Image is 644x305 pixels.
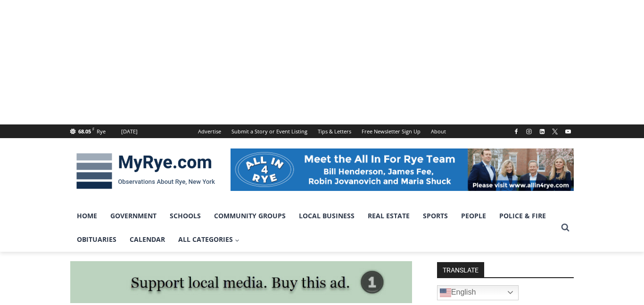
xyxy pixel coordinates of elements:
[231,148,574,191] img: All in for Rye
[104,204,163,228] a: Government
[178,234,239,245] span: All Categories
[313,124,356,138] a: Tips & Letters
[557,219,574,236] button: View Search Form
[193,124,451,138] nav: Secondary Navigation
[437,285,519,300] a: English
[292,204,361,228] a: Local Business
[356,124,426,138] a: Free Newsletter Sign Up
[426,124,451,138] a: About
[70,147,221,196] img: MyRye.com
[416,204,454,228] a: Sports
[172,228,246,251] a: All Categories
[78,128,91,135] span: 68.05
[123,228,172,251] a: Calendar
[92,126,94,132] span: F
[70,228,123,251] a: Obituaries
[70,204,104,228] a: Home
[454,204,493,228] a: People
[440,287,451,298] img: en
[493,204,553,228] a: Police & Fire
[537,126,548,137] a: Linkedin
[226,124,313,138] a: Submit a Story or Event Listing
[549,126,561,137] a: X
[121,127,138,136] div: [DATE]
[70,261,412,304] img: support local media, buy this ad
[562,126,574,137] a: YouTube
[523,126,535,137] a: Instagram
[437,262,484,277] strong: TRANSLATE
[361,204,416,228] a: Real Estate
[511,126,522,137] a: Facebook
[97,127,106,136] div: Rye
[163,204,207,228] a: Schools
[193,124,226,138] a: Advertise
[70,204,557,252] nav: Primary Navigation
[207,204,292,228] a: Community Groups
